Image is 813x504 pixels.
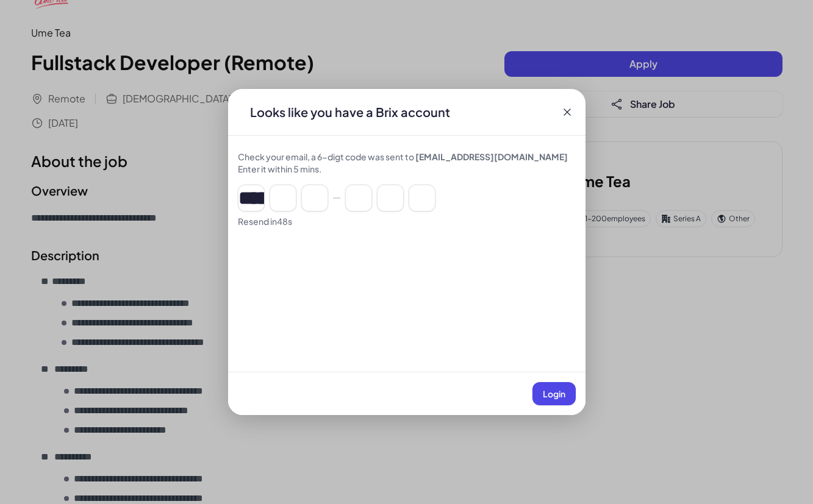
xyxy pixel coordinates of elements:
button: Login [532,382,576,405]
div: Looks like you have a Brix account [240,104,460,121]
span: Login [543,388,565,399]
div: Resend in 48 s [238,215,576,227]
span: [EMAIL_ADDRESS][DOMAIN_NAME] [415,151,568,162]
div: Check your email, a 6-digt code was sent to Enter it within 5 mins. [238,151,576,175]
